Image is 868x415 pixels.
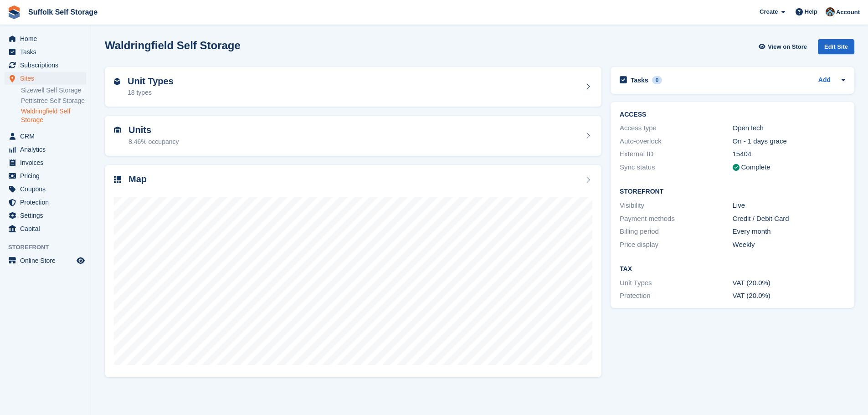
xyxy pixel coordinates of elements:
[25,5,101,20] a: Suffolk Self Storage
[5,183,86,195] a: menu
[105,165,601,378] a: Map
[733,214,845,224] div: Credit / Debit Card
[733,278,845,288] div: VAT (20.0%)
[818,39,854,58] a: Edit Site
[5,130,86,143] a: menu
[818,75,831,86] a: Add
[805,7,817,16] span: Help
[620,136,732,147] div: Auto-overlock
[620,240,732,250] div: Price display
[620,226,732,237] div: Billing period
[5,32,86,45] a: menu
[620,291,732,301] div: Protection
[128,137,179,147] div: 8.46% occupancy
[760,7,778,16] span: Create
[620,266,845,273] h2: Tax
[128,174,147,184] h2: Map
[733,136,845,147] div: On - 1 days grace
[20,169,75,182] span: Pricing
[75,255,86,266] a: Preview store
[5,72,86,85] a: menu
[733,149,845,159] div: 15404
[20,46,75,58] span: Tasks
[20,196,75,209] span: Protection
[826,7,835,16] img: Lisa Furneaux
[20,254,75,267] span: Online Store
[105,39,241,51] h2: Waldringfield Self Storage
[5,209,86,222] a: menu
[20,130,75,143] span: CRM
[733,123,845,133] div: OpenTech
[21,107,86,124] a: Waldringfield Self Storage
[20,156,75,169] span: Invoices
[20,72,75,85] span: Sites
[128,125,179,135] h2: Units
[631,76,648,84] h2: Tasks
[733,291,845,301] div: VAT (20.0%)
[620,188,845,195] h2: Storefront
[114,127,121,133] img: unit-icn-7be61d7bf1b0ce9d3e12c5938cc71ed9869f7b940bace4675aadf7bd6d80202e.svg
[620,278,732,288] div: Unit Types
[733,226,845,237] div: Every month
[20,222,75,235] span: Capital
[114,78,120,85] img: unit-type-icn-2b2737a686de81e16bb02015468b77c625bbabd49415b5ef34ead5e3b44a266d.svg
[620,149,732,159] div: External ID
[733,200,845,211] div: Live
[620,162,732,173] div: Sync status
[5,59,86,72] a: menu
[836,8,860,17] span: Account
[114,176,121,183] img: map-icn-33ee37083ee616e46c38cad1a60f524a97daa1e2b2c8c0bc3eb3415660979fc1.svg
[8,243,91,252] span: Storefront
[20,183,75,195] span: Coupons
[20,209,75,222] span: Settings
[5,143,86,156] a: menu
[620,111,845,118] h2: ACCESS
[620,123,732,133] div: Access type
[7,5,21,19] img: stora-icon-8386f47178a22dfd0bd8f6a31ec36ba5ce8667c1dd55bd0f319d3a0aa187defe.svg
[21,86,86,95] a: Sizewell Self Storage
[5,254,86,267] a: menu
[5,196,86,209] a: menu
[128,76,174,87] h2: Unit Types
[21,97,86,105] a: Pettistree Self Storage
[5,156,86,169] a: menu
[105,67,601,107] a: Unit Types 18 types
[5,46,86,58] a: menu
[733,240,845,250] div: Weekly
[20,59,75,72] span: Subscriptions
[128,88,174,97] div: 18 types
[818,39,854,54] div: Edit Site
[5,222,86,235] a: menu
[20,32,75,45] span: Home
[20,143,75,156] span: Analytics
[768,42,807,51] span: View on Store
[741,162,770,173] div: Complete
[5,169,86,182] a: menu
[105,116,601,156] a: Units 8.46% occupancy
[757,39,811,54] a: View on Store
[620,214,732,224] div: Payment methods
[620,200,732,211] div: Visibility
[652,76,663,84] div: 0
